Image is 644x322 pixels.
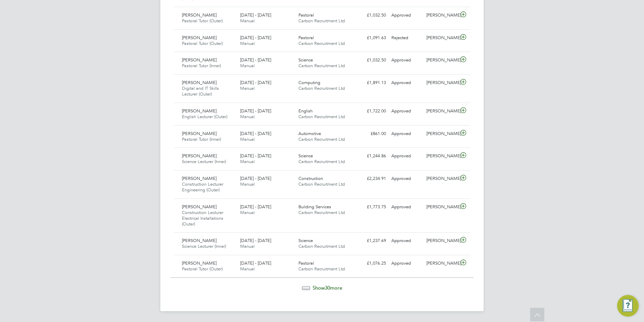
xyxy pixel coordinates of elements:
[298,80,320,85] span: Computing
[354,258,389,269] div: £1,076.25
[182,159,226,164] span: Science Lecturer (Inner)
[182,204,217,210] span: [PERSON_NAME]
[240,18,255,24] span: Manual
[298,210,345,215] span: Carbon Recruitment Ltd
[298,136,345,142] span: Carbon Recruitment Ltd
[240,63,255,69] span: Manual
[240,80,271,85] span: [DATE] - [DATE]
[389,77,424,88] div: Approved
[240,176,271,181] span: [DATE] - [DATE]
[298,260,314,266] span: Pastoral
[182,136,221,142] span: Pastoral Tutor (Inner)
[389,10,424,21] div: Approved
[240,266,255,272] span: Manual
[424,10,459,21] div: [PERSON_NAME]
[389,55,424,66] div: Approved
[182,41,223,46] span: Pastoral Tutor (Outer)
[182,63,221,69] span: Pastoral Tutor (Inner)
[424,55,459,66] div: [PERSON_NAME]
[424,32,459,44] div: [PERSON_NAME]
[424,258,459,269] div: [PERSON_NAME]
[182,85,219,97] span: Digital and IT Skills Lecturer (Outer)
[313,285,342,291] span: Show more
[182,57,217,63] span: [PERSON_NAME]
[424,106,459,117] div: [PERSON_NAME]
[325,285,330,291] span: 30
[298,85,345,91] span: Carbon Recruitment Ltd
[240,114,255,119] span: Manual
[424,173,459,184] div: [PERSON_NAME]
[298,181,345,187] span: Carbon Recruitment Ltd
[298,176,323,181] span: Construction
[354,77,389,88] div: £1,891.13
[354,173,389,184] div: £2,234.91
[424,151,459,162] div: [PERSON_NAME]
[182,210,223,227] span: Construction Lecturer Electrical Installations (Outer)
[182,108,217,114] span: [PERSON_NAME]
[389,258,424,269] div: Approved
[240,85,255,91] span: Manual
[240,12,271,18] span: [DATE] - [DATE]
[298,243,345,249] span: Carbon Recruitment Ltd
[182,35,217,41] span: [PERSON_NAME]
[354,235,389,246] div: £1,237.69
[424,235,459,246] div: [PERSON_NAME]
[298,57,313,63] span: Science
[354,202,389,213] div: £1,773.75
[182,243,226,249] span: Science Lecturer (Inner)
[424,202,459,213] div: [PERSON_NAME]
[182,114,227,119] span: English Lecturer (Outer)
[617,295,639,317] button: Engage Resource Center
[298,18,345,24] span: Carbon Recruitment Ltd
[354,55,389,66] div: £1,032.50
[389,202,424,213] div: Approved
[240,159,255,164] span: Manual
[182,260,217,266] span: [PERSON_NAME]
[389,32,424,44] div: Rejected
[298,159,345,164] span: Carbon Recruitment Ltd
[298,153,313,159] span: Science
[389,235,424,246] div: Approved
[389,151,424,162] div: Approved
[182,18,223,24] span: Pastoral Tutor (Outer)
[354,151,389,162] div: £1,244.86
[354,128,389,139] div: £861.00
[298,238,313,243] span: Science
[298,108,313,114] span: English
[424,77,459,88] div: [PERSON_NAME]
[182,266,223,272] span: Pastoral Tutor (Outer)
[240,210,255,215] span: Manual
[182,238,217,243] span: [PERSON_NAME]
[298,114,345,119] span: Carbon Recruitment Ltd
[240,131,271,136] span: [DATE] - [DATE]
[389,128,424,139] div: Approved
[240,238,271,243] span: [DATE] - [DATE]
[389,106,424,117] div: Approved
[240,136,255,142] span: Manual
[354,106,389,117] div: £1,722.00
[298,131,321,136] span: Automotive
[240,41,255,46] span: Manual
[354,10,389,21] div: £1,032.50
[240,243,255,249] span: Manual
[354,32,389,44] div: £1,091.63
[240,35,271,41] span: [DATE] - [DATE]
[240,204,271,210] span: [DATE] - [DATE]
[298,204,331,210] span: Building Services
[424,128,459,139] div: [PERSON_NAME]
[240,153,271,159] span: [DATE] - [DATE]
[182,12,217,18] span: [PERSON_NAME]
[240,108,271,114] span: [DATE] - [DATE]
[182,176,217,181] span: [PERSON_NAME]
[240,57,271,63] span: [DATE] - [DATE]
[298,35,314,41] span: Pastoral
[298,63,345,69] span: Carbon Recruitment Ltd
[298,12,314,18] span: Pastoral
[182,80,217,85] span: [PERSON_NAME]
[182,153,217,159] span: [PERSON_NAME]
[298,266,345,272] span: Carbon Recruitment Ltd
[182,181,223,193] span: Construction Lecturer Engineering (Outer)
[240,260,271,266] span: [DATE] - [DATE]
[240,181,255,187] span: Manual
[389,173,424,184] div: Approved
